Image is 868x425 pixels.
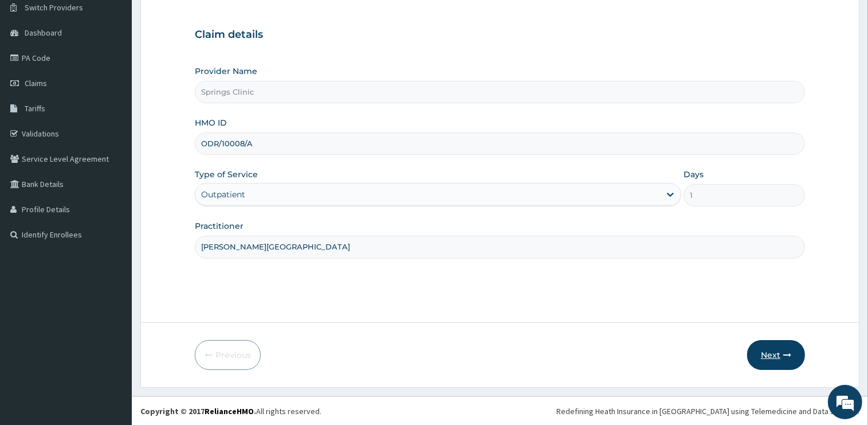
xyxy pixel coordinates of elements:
[25,78,47,88] span: Claims
[195,169,258,180] label: Type of Service
[195,65,257,77] label: Provider Name
[556,405,859,417] div: Redefining Heath Insurance in [GEOGRAPHIC_DATA] using Telemedicine and Data Science!
[684,169,704,180] label: Days
[25,103,45,114] span: Tariffs
[25,28,62,38] span: Dashboard
[195,117,227,128] label: HMO ID
[195,29,805,41] h3: Claim details
[140,406,256,416] strong: Copyright © 2017 .
[201,189,245,200] div: Outpatient
[195,340,261,370] button: Previous
[195,236,805,258] input: Enter Name
[25,2,83,13] span: Switch Providers
[195,132,805,155] input: Enter HMO ID
[205,406,254,416] a: RelianceHMO
[195,220,243,232] label: Practitioner
[747,340,805,370] button: Next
